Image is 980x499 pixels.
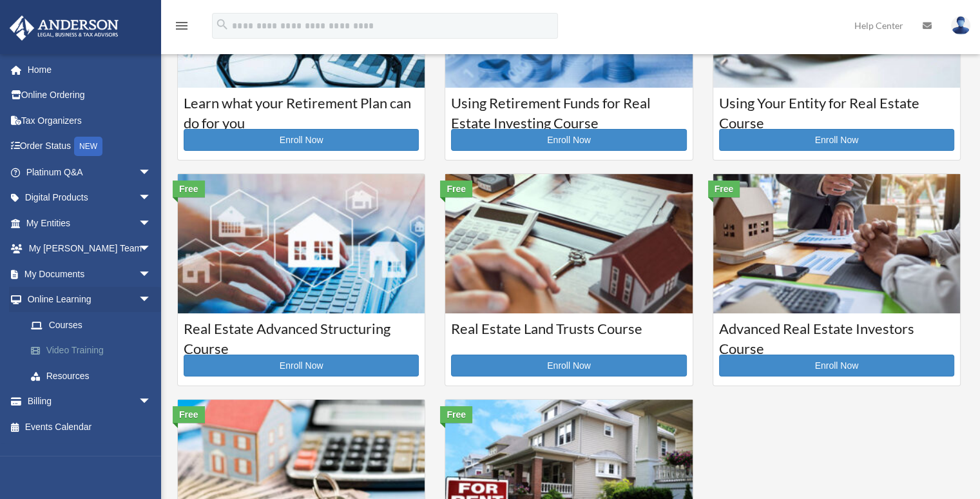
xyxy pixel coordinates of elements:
[9,185,171,211] a: Digital Productsarrow_drop_down
[184,93,419,126] h3: Learn what your Retirement Plan can do for you
[139,210,164,237] span: arrow_drop_down
[18,363,171,389] a: Resources
[184,129,419,151] a: Enroll Now
[9,83,171,108] a: Online Ordering
[9,133,171,160] a: Order StatusNEW
[139,185,164,211] span: arrow_drop_down
[719,129,954,151] a: Enroll Now
[719,93,954,126] h3: Using Your Entity for Real Estate Course
[139,261,164,288] span: arrow_drop_down
[74,137,102,156] div: NEW
[9,414,171,440] a: Events Calendar
[6,15,122,41] img: Anderson Advisors Platinum Portal
[719,355,954,377] a: Enroll Now
[451,93,686,126] h3: Using Retirement Funds for Real Estate Investing Course
[184,319,419,351] h3: Real Estate Advanced Structuring Course
[215,17,229,32] i: search
[174,23,189,34] a: menu
[440,406,472,423] div: Free
[451,319,686,351] h3: Real Estate Land Trusts Course
[139,287,164,313] span: arrow_drop_down
[951,16,970,35] img: User Pic
[174,18,189,34] i: menu
[708,181,740,197] div: Free
[173,406,205,423] div: Free
[9,389,171,415] a: Billingarrow_drop_down
[173,181,205,197] div: Free
[9,236,171,262] a: My [PERSON_NAME] Teamarrow_drop_down
[9,57,171,83] a: Home
[18,338,171,364] a: Video Training
[719,319,954,351] h3: Advanced Real Estate Investors Course
[9,287,171,313] a: Online Learningarrow_drop_down
[9,261,171,287] a: My Documentsarrow_drop_down
[9,108,171,133] a: Tax Organizers
[139,159,164,186] span: arrow_drop_down
[18,312,164,338] a: Courses
[451,355,686,377] a: Enroll Now
[9,210,171,236] a: My Entitiesarrow_drop_down
[451,129,686,151] a: Enroll Now
[9,159,171,185] a: Platinum Q&Aarrow_drop_down
[184,355,419,377] a: Enroll Now
[139,389,164,415] span: arrow_drop_down
[139,236,164,262] span: arrow_drop_down
[440,181,472,197] div: Free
